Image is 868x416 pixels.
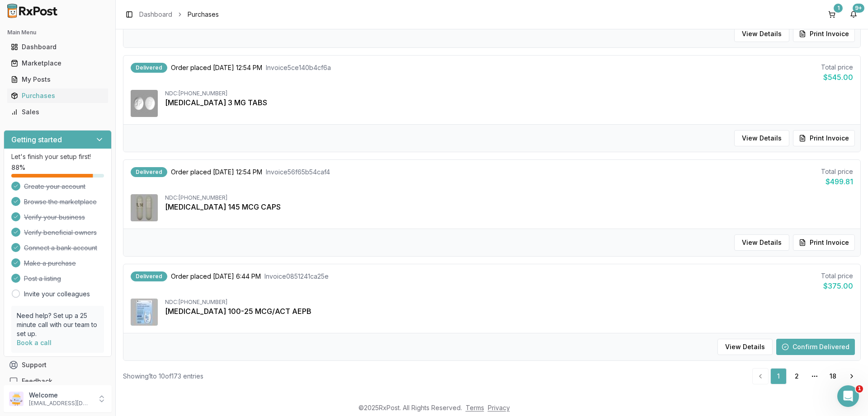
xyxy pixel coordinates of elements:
[131,90,158,117] img: Trulance 3 MG TABS
[266,63,331,72] span: Invoice 5ce140b4cf6a
[264,272,329,281] span: Invoice 0851241ca25e
[11,134,62,145] h3: Getting started
[4,4,61,18] img: RxPost Logo
[734,130,789,146] button: View Details
[7,71,108,88] a: My Posts
[752,368,861,384] nav: pagination
[488,404,510,411] a: Privacy
[846,7,861,22] button: 9+
[165,194,853,201] div: NDC: [PHONE_NUMBER]
[7,88,108,104] a: Purchases
[14,52,141,79] div: Just got off the phone with the seller for [MEDICAL_DATA] they have to cancel order
[834,4,843,13] div: 1
[4,373,112,389] button: Feedback
[7,29,108,36] h2: Main Menu
[825,7,839,22] button: 1
[7,237,148,266] div: Help [PERSON_NAME] understand how they’re doing:
[6,4,23,21] button: go back
[843,368,861,384] a: Go to next page
[44,11,113,20] p: The team can also help
[821,176,853,187] div: $499.81
[131,194,158,221] img: Linzess 145 MCG CAPS
[165,201,853,212] div: [MEDICAL_DATA] 145 MCG CAPS
[776,339,855,355] button: Confirm Delivered
[11,59,104,68] div: Marketplace
[4,72,112,87] button: My Posts
[171,63,262,72] span: Order placed [DATE] 12:54 PM
[821,280,853,291] div: $375.00
[40,142,84,149] a: 914.923.9200
[7,104,108,120] a: Sales
[188,10,219,19] span: Purchases
[139,10,172,19] a: Dashboard
[266,168,330,177] span: Invoice 56f65b54caf4
[821,63,853,72] div: Total price
[139,10,219,19] nav: breadcrumb
[793,234,855,251] button: Print Invoice
[7,189,148,218] div: They were giving me run around [DATE]. I've been bugging everyday
[717,339,773,355] button: View Details
[788,368,805,384] a: 2
[165,90,853,97] div: NDC: [PHONE_NUMBER]
[40,133,67,140] a: Millwood
[11,163,25,172] span: 88 %
[9,392,24,406] img: User avatar
[24,259,76,268] span: Make a purchase
[793,26,855,42] button: Print Invoice
[14,243,141,260] div: Help [PERSON_NAME] understand how they’re doing:
[22,377,52,386] span: Feedback
[770,368,787,384] a: 1
[7,55,108,71] a: Marketplace
[8,277,173,292] textarea: Message…
[123,372,203,381] div: Showing 1 to 10 of 173 entries
[28,296,36,303] button: Emoji picker
[734,234,789,251] button: View Details
[11,108,104,117] div: Sales
[24,243,97,252] span: Connect a bank account
[43,295,50,303] button: Gif picker
[7,189,174,225] div: Manuel says…
[24,213,85,222] span: Verify your business
[7,266,174,331] div: Roxy says…
[821,72,853,83] div: $545.00
[825,368,841,384] a: 18
[821,167,853,176] div: Total price
[4,357,112,373] button: Support
[26,5,40,19] img: Profile image for Roxy
[165,306,853,317] div: [MEDICAL_DATA] 100-25 MCG/ACT AEPB
[24,228,97,237] span: Verify beneficial owners
[793,130,855,146] button: Print Invoice
[40,159,151,167] a: [EMAIL_ADDRESS][DOMAIN_NAME]
[7,47,174,92] div: Manuel says…
[40,168,93,175] a: [DOMAIN_NAME]
[11,152,104,161] p: Let's finish your setup first!
[29,391,92,400] p: Welcome
[165,299,853,306] div: NDC: [PHONE_NUMBER]
[14,195,141,212] div: They were giving me run around [DATE]. I've been bugging everyday
[24,290,90,299] a: Invite your colleagues
[853,4,864,13] div: 9+
[40,150,84,158] a: 914.923.1111
[7,92,174,189] div: Richard says…
[142,4,159,21] button: Home
[11,42,104,51] div: Dashboard
[24,182,85,191] span: Create your account
[40,97,166,177] div: Ridiculous [PERSON_NAME] PresidentDrug Mart of Millwood , N.Y. 10546 (w) (f)
[131,167,167,177] div: Delivered
[29,400,92,407] p: [EMAIL_ADDRESS][DOMAIN_NAME]
[7,237,174,266] div: Roxy says…
[17,339,52,346] a: Book a call
[24,197,97,206] span: Browse the marketplace
[155,292,170,307] button: Send a message…
[4,56,112,70] button: Marketplace
[4,89,112,103] button: Purchases
[131,299,158,326] img: Breo Ellipta 100-25 MCG/ACT AEPB
[131,63,167,73] div: Delivered
[7,47,148,84] div: Just got off the phone with the seller for [MEDICAL_DATA] they have to cancel order
[171,272,261,281] span: Order placed [DATE] 6:44 PM
[11,75,104,84] div: My Posts
[40,124,103,131] a: [STREET_ADDRESS]
[821,271,853,280] div: Total price
[466,404,484,411] a: Terms
[7,39,108,55] a: Dashboard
